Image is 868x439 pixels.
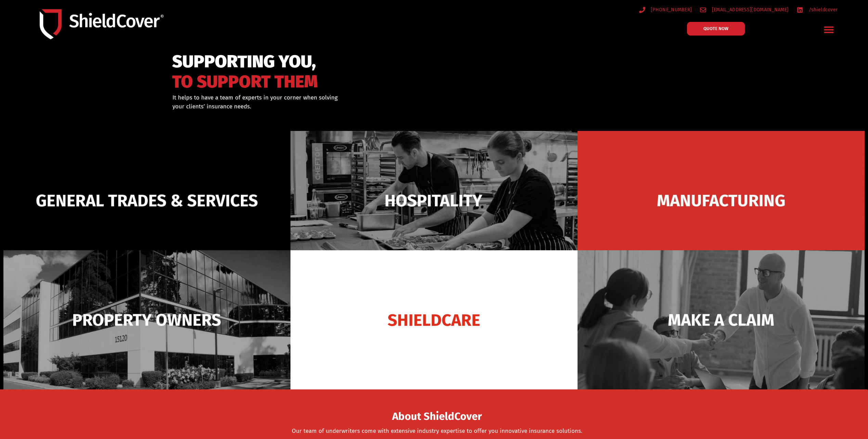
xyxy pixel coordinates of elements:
[172,93,469,111] div: It helps to have a team of experts in your corner when solving
[292,427,582,435] a: Our team of underwriters come with extensive industry expertise to offer you innovative insurance...
[821,22,837,38] div: Menu Toggle
[807,5,838,14] span: /shieldcover
[392,412,482,421] span: About ShieldCover
[703,26,728,31] span: QUOTE NOW
[710,5,789,14] span: [EMAIL_ADDRESS][DOMAIN_NAME]
[700,5,789,14] a: [EMAIL_ADDRESS][DOMAIN_NAME]
[172,102,469,111] p: your clients’ insurance needs.
[649,5,692,14] span: [PHONE_NUMBER]
[172,55,318,69] span: SUPPORTING YOU,
[639,5,692,14] a: [PHONE_NUMBER]
[40,9,164,39] img: Shield-Cover-Underwriting-Australia-logo-full
[797,5,838,14] a: /shieldcover
[687,22,745,36] a: QUOTE NOW
[392,414,482,421] a: About ShieldCover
